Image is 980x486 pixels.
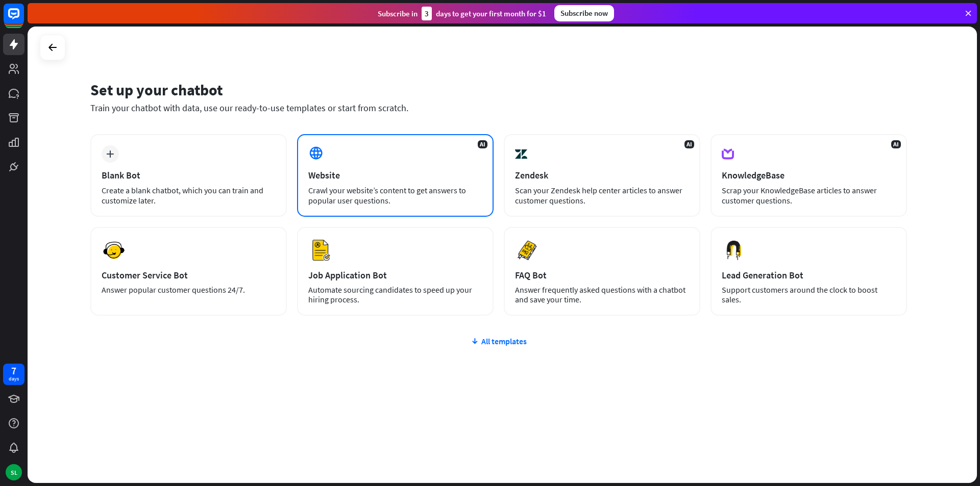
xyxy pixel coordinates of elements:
div: Job Application Bot [308,269,482,281]
span: AI [478,140,487,148]
div: Support customers around the clock to boost sales. [722,285,896,304]
div: Answer frequently asked questions with a chatbot and save your time. [515,285,689,304]
div: SL [6,464,22,480]
div: 3 [422,7,432,20]
div: Answer popular customer questions 24/7. [102,285,276,295]
div: Train your chatbot with data, use our ready-to-use templates or start from scratch. [90,102,907,114]
div: Lead Generation Bot [722,269,896,281]
div: Subscribe in days to get your first month for $1 [378,7,546,20]
div: All templates [90,336,907,346]
div: Scan your Zendesk help center articles to answer customer questions. [515,185,689,206]
a: 7 days [3,364,24,385]
i: plus [106,150,114,158]
div: Automate sourcing candidates to speed up your hiring process. [308,285,482,304]
div: Crawl your website’s content to get answers to popular user questions. [308,185,482,206]
div: Website [308,169,482,181]
div: FAQ Bot [515,269,689,281]
div: 7 [11,366,16,375]
div: Customer Service Bot [102,269,276,281]
div: Subscribe now [554,5,614,21]
div: Create a blank chatbot, which you can train and customize later. [102,185,276,206]
span: AI [891,140,901,148]
div: KnowledgeBase [722,169,896,181]
div: Scrap your KnowledgeBase articles to answer customer questions. [722,185,896,206]
div: days [9,375,19,382]
div: Set up your chatbot [90,80,907,99]
span: AI [684,140,694,148]
div: Zendesk [515,169,689,181]
button: Open LiveChat chat widget [8,4,39,35]
div: Blank Bot [102,169,276,181]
